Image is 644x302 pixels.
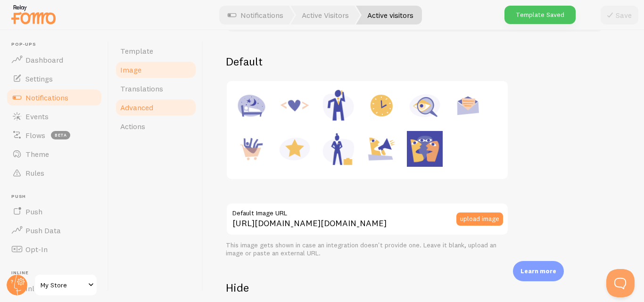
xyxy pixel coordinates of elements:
a: Translations [115,79,197,98]
img: Shoutout [363,131,399,167]
span: Push [25,207,42,216]
span: Actions [120,122,145,131]
h2: Hide [226,280,509,295]
button: upload image [456,212,503,226]
a: Theme [6,145,103,163]
span: Pop-ups [11,41,103,48]
p: Learn more [520,267,556,276]
span: Theme [25,149,49,159]
a: Advanced [115,98,197,117]
img: Purchase [233,131,269,167]
span: Translations [120,84,163,93]
span: Inline [11,270,103,276]
span: Settings [25,74,53,83]
span: Notifications [25,93,68,102]
span: Rules [25,168,44,178]
a: Image [115,60,197,79]
div: Learn more [513,261,564,281]
a: Opt-In [6,240,103,259]
img: Custom [407,131,443,167]
a: Notifications [6,88,103,107]
img: Appointment [363,88,399,123]
iframe: Help Scout Beacon - Open [606,269,635,297]
a: Push [6,202,103,221]
div: This image gets shown in case an integration doesn't provide one. Leave it blank, upload an image... [226,241,509,258]
a: Settings [6,69,103,88]
a: Dashboard [6,50,103,69]
img: Female Executive [320,131,356,167]
a: Rules [6,163,103,182]
span: Image [120,65,141,74]
a: Events [6,107,103,126]
span: beta [51,131,70,139]
span: Push Data [25,226,61,235]
span: Push [11,194,103,200]
img: Code [277,88,313,123]
a: Actions [115,117,197,136]
img: Male Executive [320,88,356,123]
span: My Store [41,279,85,291]
h2: Default [226,54,621,69]
span: Flows [25,131,45,140]
span: Opt-In [25,245,48,254]
span: Dashboard [25,55,63,65]
img: Accommodation [233,88,269,123]
a: Flows beta [6,126,103,145]
label: Default Image URL [226,203,509,219]
img: Inquiry [407,88,443,123]
span: Advanced [120,103,153,112]
span: Events [25,112,49,121]
a: My Store [34,274,98,296]
img: fomo-relay-logo-orange.svg [10,2,57,26]
img: Newsletter [450,88,486,123]
div: Template Saved [504,6,576,24]
a: Push Data [6,221,103,240]
a: Template [115,41,197,60]
img: Rating [277,131,313,167]
span: Template [120,46,153,56]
